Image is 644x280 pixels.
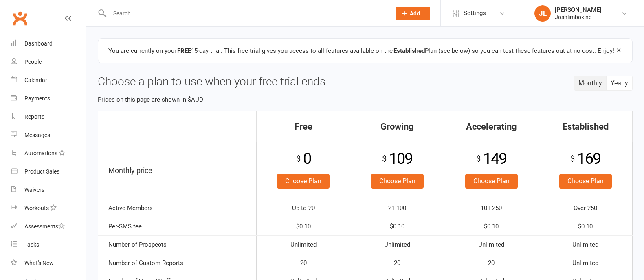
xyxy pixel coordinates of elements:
[555,6,601,13] div: [PERSON_NAME]
[465,174,518,189] a: Choose Plan
[538,254,633,272] td: Unlimited
[476,154,480,163] sup: $
[11,144,86,163] a: Automations
[256,217,350,235] td: $0.10
[24,187,44,193] div: Waivers
[382,154,386,163] sup: $
[24,77,47,83] div: Calendar
[534,5,551,22] div: JL
[24,223,65,230] div: Assessments
[24,59,42,65] div: People
[538,199,633,217] td: Over 250
[607,76,632,90] button: Yearly
[98,95,633,104] p: Prices on this page are shown in $AUD
[11,89,86,108] a: Payments
[24,150,57,156] div: Automations
[538,111,633,142] th: Established
[350,217,444,235] td: $0.10
[11,236,86,254] a: Tasks
[24,113,44,120] div: Reports
[108,165,252,177] p: Monthly price
[559,174,612,189] a: Choose Plan
[448,146,534,171] div: 149
[444,111,538,142] th: Accelerating
[350,254,444,272] td: 20
[24,132,50,138] div: Messages
[24,241,39,248] div: Tasks
[350,199,444,217] td: 21-100
[464,4,486,22] span: Settings
[538,217,633,235] td: $0.10
[354,146,440,171] div: 109
[24,168,59,175] div: Product Sales
[444,254,538,272] td: 20
[10,8,30,28] a: Clubworx
[24,205,49,211] div: Workouts
[24,95,50,102] div: Payments
[256,199,350,217] td: Up to 20
[108,47,614,54] span: You are currently on your 15-day trial. This free trial gives you access to all features availabl...
[98,217,257,235] td: Per-SMS fee
[444,235,538,254] td: Unlimited
[543,146,628,171] div: 169
[11,254,86,272] a: What's New
[350,111,444,142] th: Growing
[11,35,86,53] a: Dashboard
[11,108,86,126] a: Reports
[11,53,86,71] a: People
[98,235,257,254] td: Number of Prospects
[574,76,607,90] button: Monthly
[11,163,86,181] a: Product Sales
[350,235,444,254] td: Unlimited
[11,71,86,89] a: Calendar
[98,76,633,88] h3: Choose a plan to use when your free trial ends
[296,154,300,163] sup: $
[11,199,86,217] a: Workouts
[11,217,86,236] a: Assessments
[261,146,346,171] div: 0
[256,235,350,254] td: Unlimited
[11,126,86,144] a: Messages
[555,13,601,21] div: Joshlimboxing
[371,174,424,189] a: Choose Plan
[410,10,420,17] span: Add
[11,181,86,199] a: Waivers
[277,174,330,189] a: Choose Plan
[444,217,538,235] td: $0.10
[256,111,350,142] th: Free
[396,7,430,20] button: Add
[24,40,53,47] div: Dashboard
[538,235,633,254] td: Unlimited
[256,254,350,272] td: 20
[444,199,538,217] td: 101-250
[24,260,54,266] div: What's New
[98,199,257,217] td: Active Members
[393,46,425,56] strong: Established
[107,8,385,19] input: Search...
[177,46,191,56] strong: FREE
[570,154,574,163] sup: $
[98,254,257,272] td: Number of Custom Reports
